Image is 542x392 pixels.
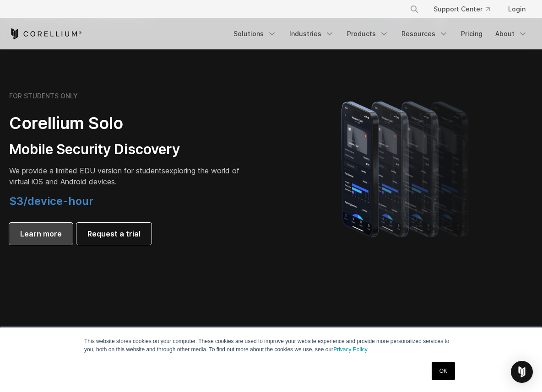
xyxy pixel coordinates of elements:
a: Privacy Policy. [333,346,369,353]
a: Support Center [426,1,497,17]
a: Solutions [228,26,282,42]
a: About [490,26,533,42]
div: Navigation Menu [228,26,533,42]
span: $3/device-hour [9,194,93,208]
a: Industries [284,26,340,42]
img: A lineup of four iPhone models becoming more gradient and blurred [323,88,490,248]
h2: Corellium Solo [9,113,249,134]
button: Search [406,1,423,17]
a: Resources [396,26,454,42]
a: Request a trial [76,223,152,245]
p: This website stores cookies on your computer. These cookies are used to improve your website expe... [84,337,458,354]
a: OK [432,362,455,380]
p: exploring the world of virtual iOS and Android devices. [9,165,249,187]
span: Learn more [20,228,62,239]
a: Corellium Home [9,28,82,39]
a: Pricing [455,26,488,42]
h6: FOR STUDENTS ONLY [9,92,78,100]
h3: Mobile Security Discovery [9,141,249,158]
div: Navigation Menu [399,1,533,17]
div: Open Intercom Messenger [511,361,533,383]
span: We provide a limited EDU version for students [9,166,165,175]
a: Learn more [9,223,73,245]
span: Request a trial [87,228,141,239]
a: Login [501,1,533,17]
a: Products [341,26,394,42]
